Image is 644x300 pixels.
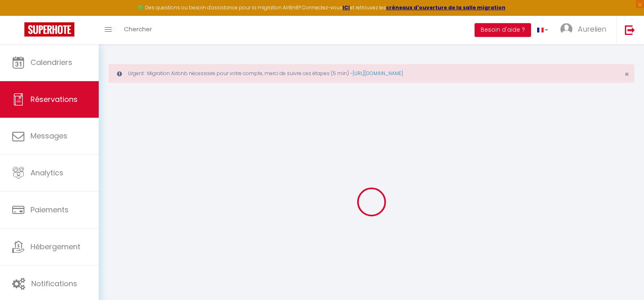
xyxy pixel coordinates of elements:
[578,24,606,34] span: Aurelien
[30,131,67,141] span: Messages
[30,94,78,104] span: Réservations
[624,71,629,78] button: Close
[31,278,77,289] span: Notifications
[118,16,158,44] a: Chercher
[7,3,31,28] button: Ouvrir le widget de chat LiveChat
[386,4,505,11] a: créneaux d'ouverture de la salle migration
[560,23,572,35] img: ...
[30,168,63,178] span: Analytics
[554,16,616,44] a: ... Aurelien
[30,57,72,67] span: Calendriers
[30,242,80,252] span: Hébergement
[24,22,74,37] img: Super Booking
[624,69,629,79] span: ×
[343,4,350,11] a: ICI
[108,64,634,83] div: Urgent : Migration Airbnb nécessaire pour votre compte, merci de suivre ces étapes (5 min) -
[625,25,635,35] img: logout
[353,70,403,77] a: [URL][DOMAIN_NAME]
[475,23,531,37] button: Besoin d'aide ?
[124,25,152,33] span: Chercher
[30,205,69,215] span: Paiements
